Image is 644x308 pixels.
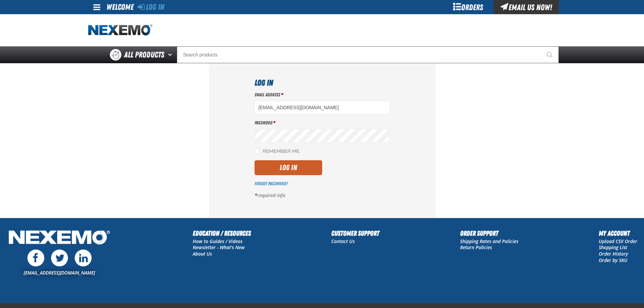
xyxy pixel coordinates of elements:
[331,238,355,244] a: Contact Us
[124,49,164,61] span: All Products
[177,46,559,63] input: Search
[88,24,152,36] img: Nexemo logo
[255,148,300,155] label: Remember Me
[193,238,242,244] a: How to Guides / Videos
[599,257,627,263] a: Order by SKU
[193,251,212,257] a: About Us
[599,251,628,257] a: Order History
[193,228,251,238] h2: Education / Resources
[88,24,152,36] a: Home
[255,181,288,186] a: Forgot Password?
[255,77,390,89] h1: Log In
[24,269,95,276] a: [EMAIL_ADDRESS][DOMAIN_NAME]
[331,228,379,238] h2: Customer Support
[7,228,112,248] img: Nexemo Logo
[460,228,518,238] h2: Order Support
[599,228,637,238] h2: My Account
[599,238,637,244] a: Upload CSV Order
[255,192,390,199] p: required info
[542,46,559,63] button: Start Searching
[255,92,390,98] label: Email Address
[166,46,177,63] button: Open All Products pages
[599,244,627,251] a: Shopping List
[460,238,518,244] a: Shipping Rates and Policies
[193,244,245,251] a: Newsletter - What's New
[255,120,390,126] label: Password
[255,148,260,154] input: Remember Me
[460,244,492,251] a: Return Policies
[255,160,322,175] button: Log In
[138,2,164,12] a: Log In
